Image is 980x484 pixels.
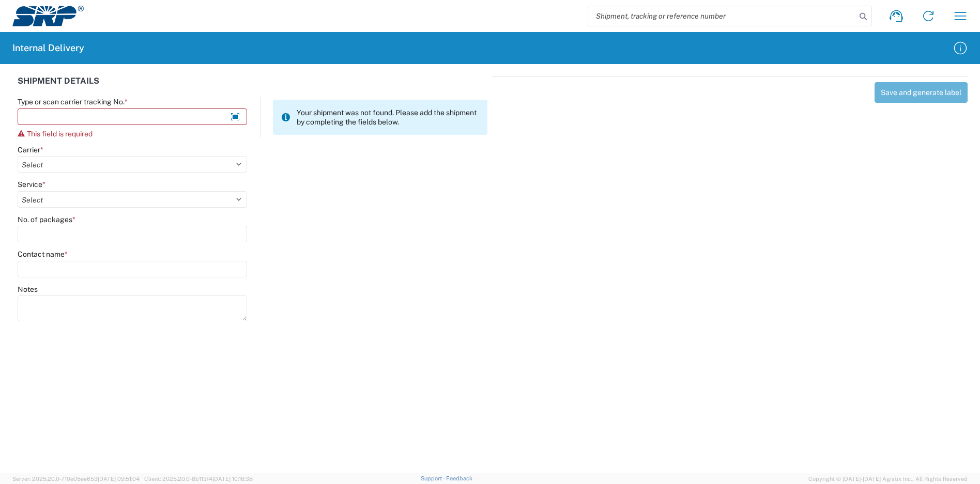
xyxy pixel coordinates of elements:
[27,130,93,138] span: This field is required
[18,180,45,189] label: Service
[18,145,43,154] label: Carrier
[18,215,75,224] label: No. of packages
[12,476,140,482] span: Server: 2025.20.0-710e05ee653
[18,249,68,259] label: Contact name
[808,474,968,483] span: Copyright © [DATE]-[DATE] Agistix Inc., All Rights Reserved
[12,6,84,26] img: srp
[212,476,253,482] span: [DATE] 10:16:38
[18,76,487,97] div: SHIPMENT DETAILS
[18,285,38,294] label: Notes
[144,476,253,482] span: Client: 2025.20.0-8b113f4
[588,6,856,26] input: Shipment, tracking or reference number
[446,475,472,481] a: Feedback
[297,108,479,127] span: Your shipment was not found. Please add the shipment by completing the fields below.
[18,97,128,106] label: Type or scan carrier tracking No.
[421,475,447,481] a: Support
[12,42,84,54] h2: Internal Delivery
[98,476,140,482] span: [DATE] 09:51:04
